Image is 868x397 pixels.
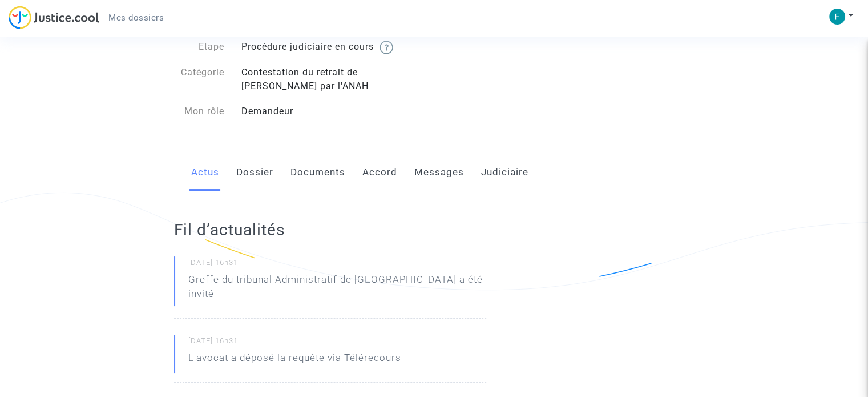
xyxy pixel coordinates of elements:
a: Actus [191,154,219,191]
div: Mon rôle [165,105,233,118]
img: jc-logo.svg [9,6,99,29]
a: Accord [362,154,397,191]
img: ACg8ocJMe5WwsLXbtk7bS-baCzTVD_s6Jlmww2e9dLkyWH1D=s96-c [829,9,845,25]
small: [DATE] 16h31 [188,336,486,351]
a: Judiciaire [481,154,528,191]
p: Greffe du tribunal Administratif de [GEOGRAPHIC_DATA] a été invité [188,272,486,307]
a: Dossier [236,154,273,191]
h2: Fil d’actualités [174,220,486,240]
img: help.svg [380,41,393,54]
a: Documents [290,154,345,191]
div: Catégorie [165,66,233,93]
p: L'avocat a déposé la requête via Télérecours [188,351,401,371]
a: Mes dossiers [99,9,173,26]
small: [DATE] 16h31 [188,258,486,272]
div: Procédure judiciaire en cours [233,40,434,54]
div: Demandeur [233,105,434,118]
div: Contestation du retrait de [PERSON_NAME] par l'ANAH [233,66,434,93]
span: Mes dossiers [108,13,164,23]
div: Etape [165,40,233,54]
a: Messages [414,154,464,191]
